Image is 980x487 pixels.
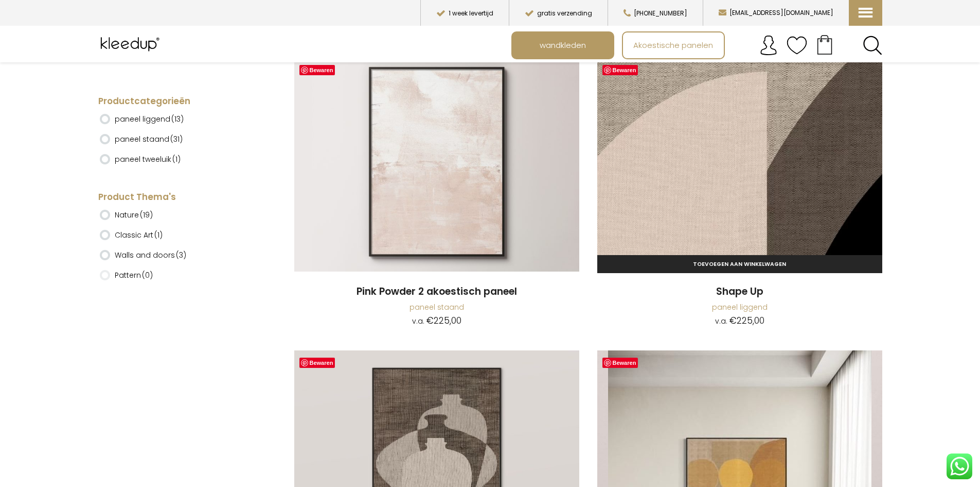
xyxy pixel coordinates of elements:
label: paneel liggend [115,110,184,128]
a: Bewaren [299,65,335,75]
label: Walls and doors [115,246,186,264]
a: Bewaren [299,358,335,368]
img: account.svg [758,35,779,56]
span: (0) [142,270,153,280]
a: Search [863,36,882,55]
span: € [729,314,737,327]
a: Shape Up [597,285,882,299]
span: (1) [154,230,163,240]
span: v.a. [412,316,424,326]
nav: Main menu [511,31,890,59]
span: (3) [176,250,186,260]
span: wandkleden [534,36,592,55]
h4: Product Thema's [98,191,255,204]
a: paneel liggend [712,302,768,312]
span: v.a. [715,316,727,326]
label: Nature [115,206,153,224]
a: wandkleden [512,32,613,58]
label: paneel staand [115,130,183,148]
a: Bewaren [602,358,638,368]
bdi: 225,00 [426,314,461,327]
a: Akoestische panelen [623,32,724,58]
span: (19) [140,210,153,220]
label: Classic Art [115,226,163,244]
a: Toevoegen aan winkelwagen: “Shape Up“ [597,255,882,273]
img: Pink Powder 2 Akoestisch Paneel [294,58,579,272]
img: Kleedup [98,31,165,57]
label: Pattern [115,266,153,284]
span: Akoestische panelen [628,36,719,55]
span: (13) [171,114,184,124]
a: Bewaren [602,65,638,75]
span: € [426,314,434,327]
bdi: 225,00 [729,314,764,327]
label: paneel tweeluik [115,150,181,168]
span: (1) [172,154,181,164]
h4: Productcategorieën [98,95,255,108]
a: Pink Powder 2 akoestisch paneel [294,285,579,299]
a: Your cart [807,31,842,57]
span: (31) [170,134,183,144]
a: Shape Up [597,58,882,274]
a: paneel staand [409,302,464,312]
img: verlanglijstje.svg [787,35,807,56]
